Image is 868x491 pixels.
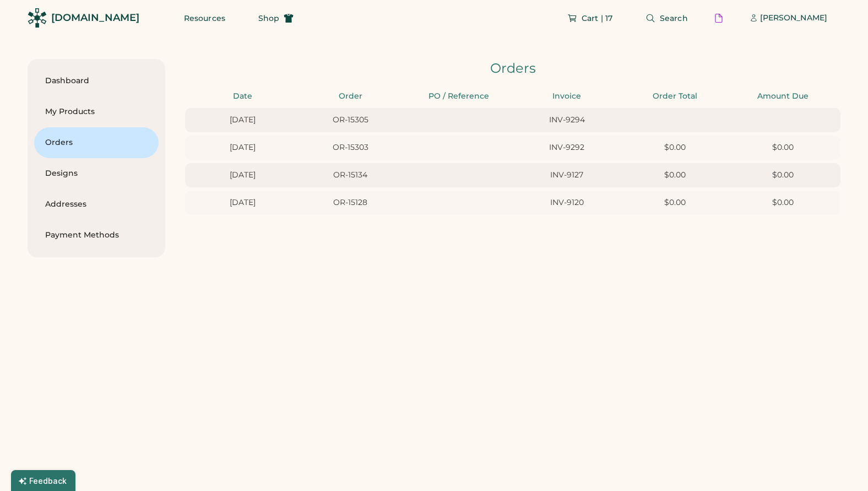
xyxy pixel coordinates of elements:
[624,142,725,153] div: $0.00
[408,91,509,102] div: PO / Reference
[300,115,401,126] div: OR-15305
[300,197,401,208] div: OR-15128
[733,91,834,102] div: Amount Due
[192,142,293,153] div: [DATE]
[516,197,617,208] div: INV-9120
[733,170,834,181] div: $0.00
[192,170,293,181] div: [DATE]
[300,142,401,153] div: OR-15303
[185,59,840,78] div: Orders
[624,197,725,208] div: $0.00
[582,14,612,22] span: Cart | 17
[516,91,617,102] div: Invoice
[660,14,688,22] span: Search
[192,115,293,126] div: [DATE]
[45,106,148,117] div: My Products
[632,7,701,29] button: Search
[245,7,307,29] button: Shop
[45,75,148,87] div: Dashboard
[300,170,401,181] div: OR-15134
[733,142,834,153] div: $0.00
[554,7,626,29] button: Cart | 17
[516,142,617,153] div: INV-9292
[171,7,238,29] button: Resources
[624,170,725,181] div: $0.00
[760,13,827,24] div: [PERSON_NAME]
[51,11,139,25] div: [DOMAIN_NAME]
[516,115,617,126] div: INV-9294
[192,91,293,102] div: Date
[45,199,148,210] div: Addresses
[733,197,834,208] div: $0.00
[45,230,148,241] div: Payment Methods
[28,8,47,28] img: Rendered Logo - Screens
[258,14,279,22] span: Shop
[300,91,401,102] div: Order
[624,91,725,102] div: Order Total
[45,137,148,148] div: Orders
[516,170,617,181] div: INV-9127
[45,168,148,179] div: Designs
[192,197,293,208] div: [DATE]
